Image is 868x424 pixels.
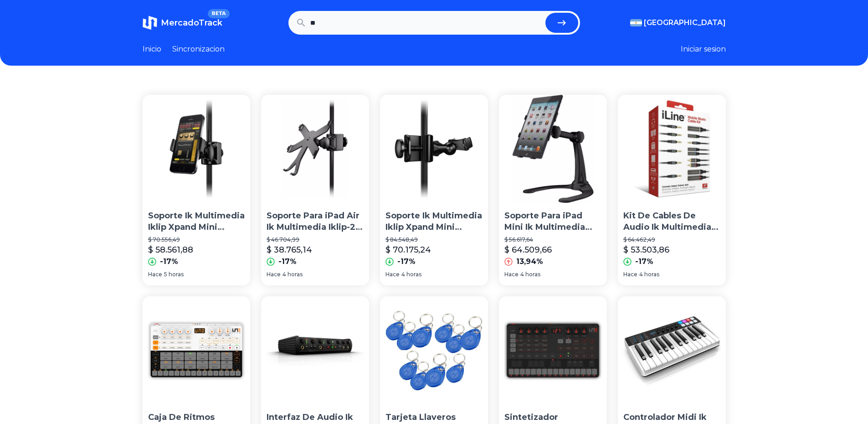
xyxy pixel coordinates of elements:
[172,44,225,55] a: Sincronizacion
[160,256,178,267] p: -17%
[499,296,607,404] img: Sintetizador Analogico Ik Multimedia Uno Synth Palermo
[639,271,659,278] span: 4 horas
[164,271,184,278] span: 5 horas
[385,243,431,256] p: $ 70.175,24
[623,236,720,243] p: $ 64.462,49
[618,95,726,203] img: Kit De Cables De Audio Ik Multimedia Iline - Oddity
[516,256,543,267] p: 13,94%
[623,271,637,278] span: Hace
[267,271,281,278] span: Hace
[261,95,369,285] a: Soporte Para iPad Air Ik Multimedia Iklip-2 - OdditySoporte Para iPad Air Ik Multimedia Iklip-2 -...
[143,16,222,30] a: MercadoTrackBETA
[504,271,519,278] span: Hace
[267,243,312,256] p: $ 38.765,14
[143,296,251,404] img: Caja De Ritmos Híbrida Ik Multimedia Uno Drum - Oddity
[143,44,161,55] a: Inicio
[504,210,601,233] p: Soporte Para iPad Mini Ik Multimedia Iklip Stand - Oddity
[635,256,653,267] p: -17%
[520,271,540,278] span: 4 horas
[161,18,222,28] span: MercadoTrack
[267,210,364,233] p: Soporte Para iPad Air Ik Multimedia Iklip-2 - Oddity
[644,17,726,28] span: [GEOGRAPHIC_DATA]
[148,210,245,233] p: Soporte Ik Multimedia Iklip Xpand Mini iPhone iPod Y Smartphones - Oddity
[148,243,193,256] p: $ 58.561,88
[267,236,364,243] p: $ 46.704,99
[380,95,488,285] a: Soporte Ik Multimedia Iklip Xpand Mini iPhone iPod Y Smartphones - CuotasSoporte Ik Multimedia Ik...
[504,236,601,243] p: $ 56.617,64
[385,236,483,243] p: $ 84.548,49
[143,95,251,203] img: Soporte Ik Multimedia Iklip Xpand Mini iPhone iPod Y Smartphones - Oddity
[380,296,488,404] img: Tarjeta Llaveros Control De Accesos X10 Unidades Rfid Ik
[143,95,251,285] a: Soporte Ik Multimedia Iklip Xpand Mini iPhone iPod Y Smartphones - OdditySoporte Ik Multimedia Ik...
[385,210,483,233] p: Soporte Ik Multimedia Iklip Xpand Mini iPhone iPod Y Smartphones - Cuotas
[148,271,162,278] span: Hace
[618,95,726,285] a: Kit De Cables De Audio Ik Multimedia Iline - OddityKit De Cables De Audio Ik Multimedia Iline - O...
[278,256,297,267] p: -17%
[397,256,416,267] p: -17%
[623,243,669,256] p: $ 53.503,86
[681,44,726,55] button: Iniciar sesion
[261,95,369,203] img: Soporte Para iPad Air Ik Multimedia Iklip-2 - Oddity
[143,16,157,30] img: MercadoTrack
[623,210,720,233] p: Kit De Cables De Audio Ik Multimedia Iline - Oddity
[499,95,607,285] a: Soporte Para iPad Mini Ik Multimedia Iklip Stand - OdditySoporte Para iPad Mini Ik Multimedia Ikl...
[282,271,303,278] span: 4 horas
[401,271,421,278] span: 4 horas
[499,95,607,203] img: Soporte Para iPad Mini Ik Multimedia Iklip Stand - Oddity
[385,271,400,278] span: Hace
[261,296,369,404] img: Interfaz De Audio Ik Multimedia Axe I/o - Oddity
[630,17,726,28] button: [GEOGRAPHIC_DATA]
[630,19,642,26] img: Argentina
[504,243,552,256] p: $ 64.509,66
[208,9,229,18] span: BETA
[380,95,488,203] img: Soporte Ik Multimedia Iklip Xpand Mini iPhone iPod Y Smartphones - Cuotas
[148,236,245,243] p: $ 70.556,49
[618,296,726,404] img: Controlador Midi Ik Multimedia Irig Keys I/o 25 - Oddity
